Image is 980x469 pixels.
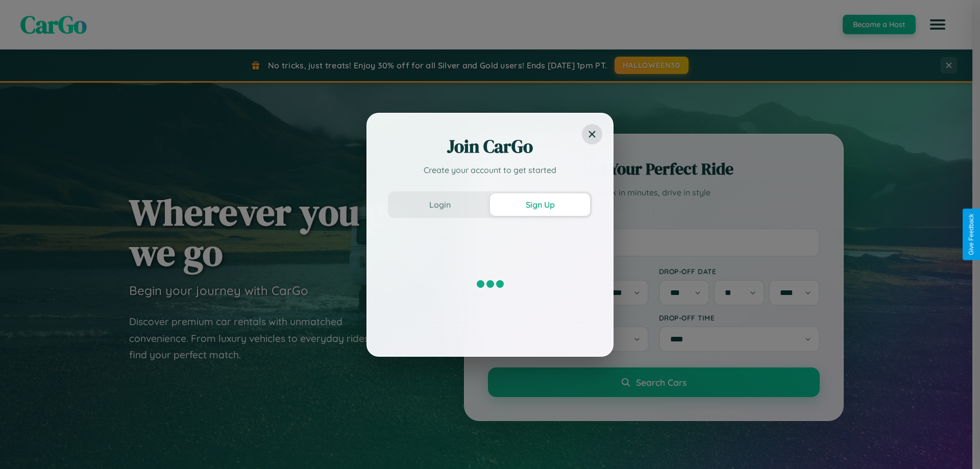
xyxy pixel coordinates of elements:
button: Login [390,193,490,216]
button: Sign Up [490,193,590,216]
h2: Join CarGo [388,134,592,159]
div: Give Feedback [968,214,975,255]
iframe: Intercom live chat [10,434,35,459]
p: Create your account to get started [388,164,592,176]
